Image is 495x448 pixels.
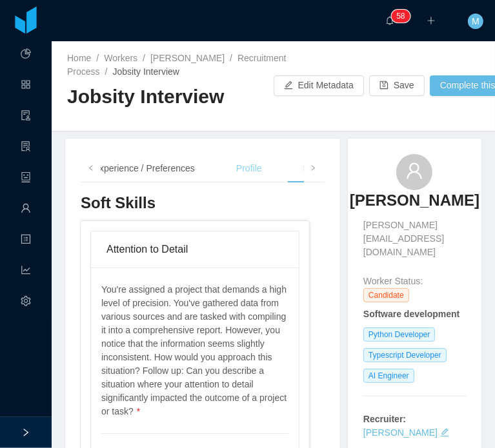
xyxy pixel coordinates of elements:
[101,284,287,416] span: You're assigned a project that demands a high level of precision. You've gathered data from vario...
[293,154,353,183] div: Soft Skills
[363,219,466,259] span: [PERSON_NAME][EMAIL_ADDRESS][DOMAIN_NAME]
[363,276,423,286] span: Worker Status:
[405,162,423,180] i: icon: user
[21,290,31,316] i: icon: setting
[21,259,31,285] i: icon: line-chart
[21,41,31,68] a: icon: pie-chart
[88,165,94,171] i: icon: left
[106,231,283,268] div: Attention to Detail
[350,190,480,211] h3: [PERSON_NAME]
[67,53,91,63] a: Home
[401,10,405,23] p: 8
[21,196,31,223] a: icon: user
[21,72,31,99] a: icon: appstore
[143,53,145,63] span: /
[104,53,137,63] a: Workers
[21,135,31,161] i: icon: solution
[96,53,99,63] span: /
[385,16,394,25] i: icon: bell
[274,75,364,96] button: icon: editEdit Metadata
[396,10,401,23] p: 5
[363,348,447,362] span: Typescript Developer
[363,414,406,424] strong: Recruiter:
[363,369,414,383] span: AI Engineer
[440,428,449,437] i: icon: edit
[83,154,205,183] div: Experience / Preferences
[67,84,274,110] h2: Jobsity Interview
[230,53,232,63] span: /
[472,14,480,29] span: M
[226,154,272,183] div: Profile
[350,190,480,219] a: [PERSON_NAME]
[67,53,287,77] a: Recruitment Process
[310,165,316,171] i: icon: right
[21,103,31,130] a: icon: audit
[369,75,425,96] button: icon: saveSave
[363,309,460,319] strong: Software development
[391,10,410,23] sup: 58
[150,53,225,63] a: [PERSON_NAME]
[21,165,31,192] a: icon: robot
[105,66,108,77] span: /
[363,288,409,302] span: Candidate
[363,327,435,342] span: Python Developer
[427,16,436,25] i: icon: plus
[81,193,309,213] h3: Soft Skills
[363,427,438,438] a: [PERSON_NAME]
[21,227,31,254] a: icon: profile
[112,66,179,77] span: Jobsity Interview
